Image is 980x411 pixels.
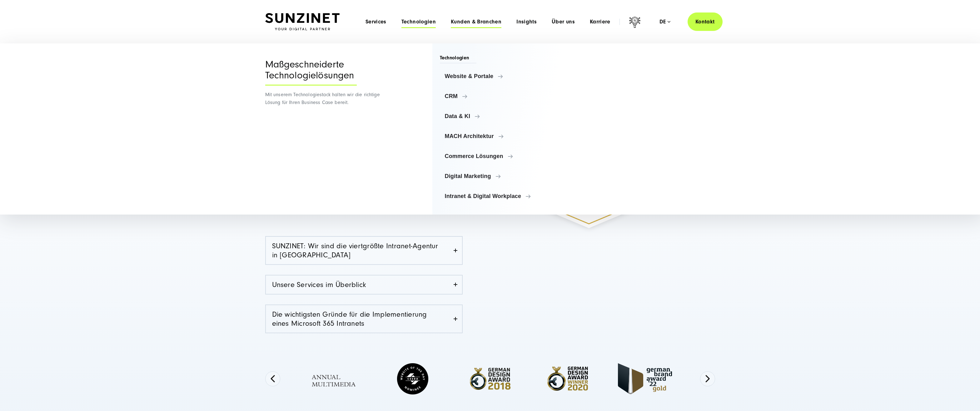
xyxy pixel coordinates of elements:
div: Maßgeschneiderte Technologielösungen [265,59,357,86]
a: Services [366,19,386,25]
a: Kontakt [688,12,723,31]
span: Digital Marketing [445,173,569,179]
a: Kunden & Branchen [451,19,501,25]
img: Full Service Digitalagentur - Annual Multimedia Awards [304,361,366,396]
a: Data & KI [440,109,574,124]
span: CRM [445,93,569,99]
div: de [659,19,670,25]
span: Intranet & Digital Workplace [445,193,569,199]
span: Data & KI [445,113,569,119]
span: Technologien [440,54,477,63]
a: Über uns [552,19,575,25]
p: Mit unserem Technologiestack halten wir die richtige Lösung für Ihren Business Case bereit. [265,91,382,106]
img: german-brand-award-gold-badge [614,361,676,396]
a: Technologien [401,19,436,25]
a: Digital Marketing [440,169,574,184]
span: Commerce Lösungen [445,153,569,159]
a: CRM [440,89,574,104]
span: Website & Portale [445,73,569,79]
a: Commerce Lösungen [440,149,574,164]
img: SUNZINET Full Service Digital Agentur [265,13,340,31]
span: MACH Architektur [445,133,569,139]
button: Previous [265,371,280,386]
a: MACH Architektur [440,129,574,144]
a: Intranet & Digital Workplace [440,189,574,204]
button: Next [700,371,715,386]
img: Webentwickler-Agentur - CSSDA Website Nominee [382,360,444,398]
a: SUNZINET: Wir sind die viertgrößte Intranet-Agentur in [GEOGRAPHIC_DATA] [266,237,462,264]
a: Unsere Services im Überblick [266,275,462,294]
a: Website & Portale [440,69,574,84]
a: Die wichtigsten Gründe für die Implementierung eines Microsoft 365 Intranets [266,305,462,333]
a: Insights [516,19,537,25]
img: Full Service Digitalagentur - German Design Award 2018 Winner-PhotoRoom.png-PhotoRoom [459,362,521,395]
a: Karriere [590,19,610,25]
img: Full Service Digitalagentur - German Design Award Winner 2020 [537,360,599,397]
